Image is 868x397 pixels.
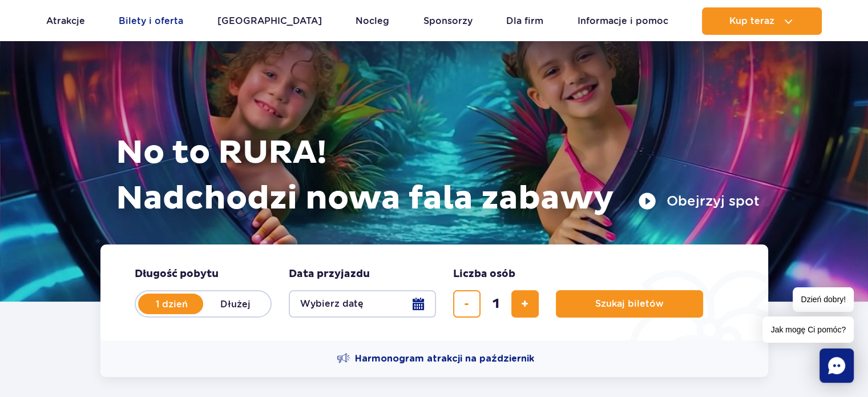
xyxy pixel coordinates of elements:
a: Nocleg [356,7,389,35]
button: Obejrzyj spot [638,192,760,210]
span: Dzień dobry! [793,287,854,312]
a: Harmonogram atrakcji na październik [337,352,534,366]
a: Sponsorzy [423,7,473,35]
button: dodaj bilet [511,290,539,318]
a: Dla firm [506,7,543,35]
a: Bilety i oferta [119,7,183,35]
label: 1 dzień [139,292,204,316]
a: Informacje i pomoc [578,7,668,35]
h1: No to RURA! Nadchodzi nowa fala zabawy [116,130,760,222]
span: Data przyjazdu [289,267,370,281]
button: Szukaj biletów [556,290,703,318]
span: Kup teraz [729,16,774,26]
div: Chat [819,348,854,383]
span: Szukaj biletów [595,299,664,309]
button: Kup teraz [702,7,822,35]
input: liczba biletów [482,290,510,318]
span: Jak mogę Ci pomóc? [762,316,854,343]
span: Harmonogram atrakcji na październik [355,352,534,365]
button: usuń bilet [453,290,481,318]
span: Liczba osób [453,267,515,281]
label: Dłużej [203,292,268,316]
a: Atrakcje [46,7,85,35]
a: [GEOGRAPHIC_DATA] [217,7,322,35]
form: Planowanie wizyty w Park of Poland [100,244,768,340]
span: Długość pobytu [135,267,219,281]
button: Wybierz datę [289,290,436,318]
